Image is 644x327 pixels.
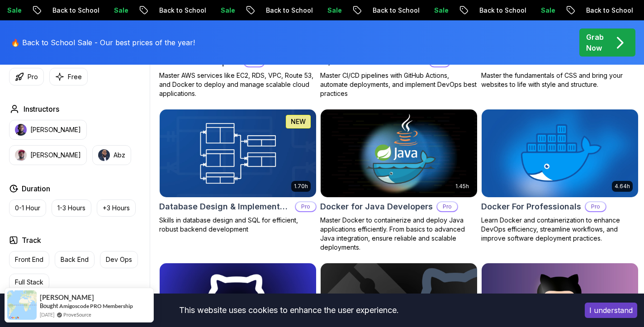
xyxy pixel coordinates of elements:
[28,72,38,81] p: Pro
[320,109,478,252] a: Docker for Java Developers card1.45hDocker for Java DevelopersProMaster Docker to containerize an...
[103,204,130,213] p: +3 Hours
[30,125,81,134] p: [PERSON_NAME]
[68,72,82,81] p: Free
[159,200,291,213] h2: Database Design & Implementation
[49,68,88,85] button: Free
[9,199,46,217] button: 0-1 Hour
[294,183,308,190] p: 1.70h
[585,303,637,318] button: Accept cookies
[52,199,91,217] button: 1-3 Hours
[9,120,87,140] button: instructor img[PERSON_NAME]
[9,68,44,85] button: Pro
[22,235,41,246] h2: Track
[539,6,600,15] p: Back to School
[173,6,202,15] p: Sale
[114,151,125,160] p: Abz
[432,6,493,15] p: Back to School
[481,200,581,213] h2: Docker For Professionals
[11,37,195,48] p: 🔥 Back to School Sale - Our best prices of the year!
[159,71,317,98] p: Master AWS services like EC2, RDS, VPC, Route 53, and Docker to deploy and manage scalable cloud ...
[63,311,91,318] a: ProveSource
[97,199,136,217] button: +3 Hours
[40,294,94,301] span: [PERSON_NAME]
[59,303,133,309] a: Amigoscode PRO Membership
[61,255,89,264] p: Back End
[296,202,316,211] p: Pro
[30,151,81,160] p: [PERSON_NAME]
[280,6,309,15] p: Sale
[57,204,85,213] p: 1-3 Hours
[15,278,43,287] p: Full Stack
[15,255,43,264] p: Front End
[92,145,131,165] button: instructor imgAbz
[482,109,638,197] img: Docker For Professionals card
[320,71,478,98] p: Master CI/CD pipelines with GitHub Actions, automate deployments, and implement DevOps best pract...
[291,117,306,126] p: NEW
[9,251,49,268] button: Front End
[66,6,95,15] p: Sale
[455,183,469,190] p: 1.45h
[481,109,639,243] a: Docker For Professionals card4.64hDocker For ProfessionalsProLearn Docker and containerization to...
[321,109,477,197] img: Docker for Java Developers card
[22,183,50,194] h2: Duration
[7,300,571,320] div: This website uses cookies to enhance the user experience.
[40,302,58,309] span: Bought
[24,104,59,114] h2: Instructors
[437,202,457,211] p: Pro
[159,216,317,234] p: Skills in database design and SQL for efficient, robust backend development
[55,251,95,268] button: Back End
[481,71,639,89] p: Master the fundamentals of CSS and bring your websites to life with style and structure.
[9,274,49,291] button: Full Stack
[600,6,629,15] p: Sale
[586,32,604,53] p: Grab Now
[320,216,478,252] p: Master Docker to containerize and deploy Java applications efficiently. From basics to advanced J...
[7,290,37,320] img: provesource social proof notification image
[40,311,54,318] span: [DATE]
[15,149,27,161] img: instructor img
[100,251,138,268] button: Dev Ops
[320,200,433,213] h2: Docker for Java Developers
[98,149,110,161] img: instructor img
[159,109,317,234] a: Database Design & Implementation card1.70hNEWDatabase Design & ImplementationProSkills in databas...
[493,6,522,15] p: Sale
[15,124,27,136] img: instructor img
[5,6,66,15] p: Back to School
[325,6,387,15] p: Back to School
[481,216,639,243] p: Learn Docker and containerization to enhance DevOps efficiency, streamline workflows, and improve...
[387,6,416,15] p: Sale
[15,204,40,213] p: 0-1 Hour
[106,255,132,264] p: Dev Ops
[9,145,87,165] button: instructor img[PERSON_NAME]
[156,107,320,199] img: Database Design & Implementation card
[615,183,630,190] p: 4.64h
[586,202,606,211] p: Pro
[112,6,173,15] p: Back to School
[218,6,280,15] p: Back to School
